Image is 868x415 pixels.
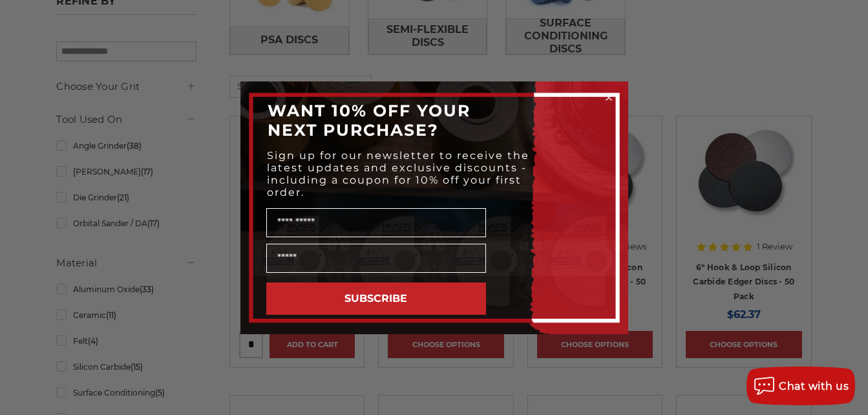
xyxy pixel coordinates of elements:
button: SUBSCRIBE [266,282,486,315]
button: Chat with us [746,367,855,405]
button: Close dialog [602,91,615,104]
span: Sign up for our newsletter to receive the latest updates and exclusive discounts - including a co... [267,149,529,198]
span: WANT 10% OFF YOUR NEXT PURCHASE? [268,101,471,140]
span: Chat with us [779,380,849,392]
input: Email [266,244,486,273]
